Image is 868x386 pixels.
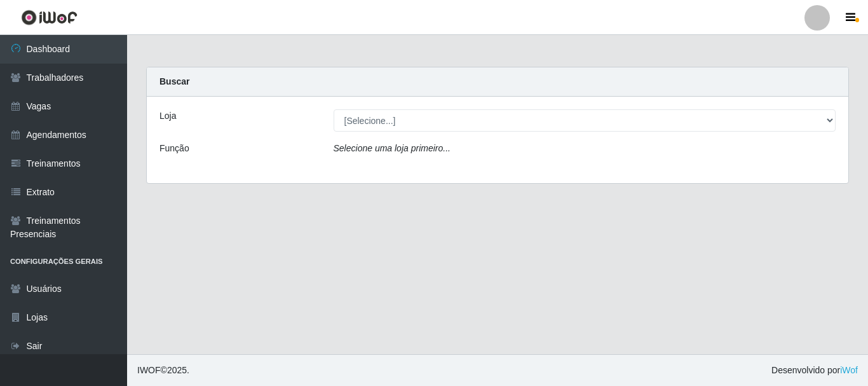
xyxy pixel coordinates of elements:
span: IWOF [137,365,161,375]
label: Função [159,142,189,155]
span: © 2025 . [137,364,189,377]
span: Desenvolvido por [771,364,858,377]
a: iWof [840,365,858,375]
img: CoreUI Logo [21,10,78,25]
i: Selecione uma loja primeiro... [334,143,451,153]
label: Loja [159,109,176,123]
strong: Buscar [159,76,189,86]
